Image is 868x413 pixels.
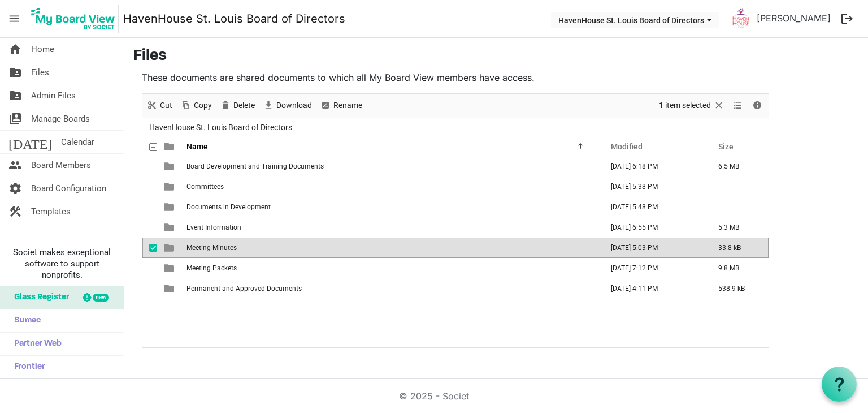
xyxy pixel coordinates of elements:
button: HavenHouse St. Louis Board of Directors dropdownbutton [551,12,719,28]
td: checkbox [142,238,157,258]
span: people [8,154,22,177]
span: Copy [193,98,213,113]
span: Size [718,142,734,151]
td: is template cell column header type [157,156,183,177]
span: Manage Boards [31,107,90,130]
td: is template cell column header Size [706,177,769,197]
td: checkbox [142,258,157,278]
span: home [8,38,22,61]
td: is template cell column header type [157,217,183,238]
button: Delete [218,98,257,113]
td: July 24, 2025 5:03 PM column header Modified [599,238,706,258]
td: August 20, 2025 6:55 PM column header Modified [599,217,706,238]
span: 1 item selected [658,98,712,113]
span: Meeting Packets [186,264,237,272]
span: Board Development and Training Documents [186,162,324,170]
td: 9.8 MB is template cell column header Size [706,258,769,278]
td: is template cell column header type [157,258,183,278]
td: checkbox [142,156,157,177]
span: Name [186,142,208,151]
td: checkbox [142,197,157,217]
td: is template cell column header Size [706,197,769,217]
td: is template cell column header type [157,197,183,217]
td: May 28, 2025 6:18 PM column header Modified [599,156,706,177]
span: Event Information [186,223,241,231]
span: Cut [159,98,173,113]
td: Meeting Packets is template cell column header Name [183,258,599,278]
td: Committees is template cell column header Name [183,177,599,197]
span: Download [275,98,313,113]
td: May 28, 2025 5:38 PM column header Modified [599,177,706,197]
span: Partner Web [8,333,62,355]
span: menu [3,8,25,29]
span: Societ makes exceptional software to support nonprofits. [5,247,119,281]
span: Permanent and Approved Documents [186,285,302,292]
td: 33.8 kB is template cell column header Size [706,238,769,258]
button: Cut [145,98,175,113]
span: Calendar [61,131,94,153]
span: switch_account [8,107,22,130]
span: Delete [232,98,256,113]
button: Download [261,98,314,113]
span: settings [8,177,22,200]
a: [PERSON_NAME] [752,7,835,29]
img: 9yHmkAwa1WZktbjAaRQbXUoTC-w35n_1RwPZRidMcDQtW6T2qPYq6RPglXCGjQAh3ttDT4xffj3PMVeJ3pneRg_thumb.png [730,7,752,29]
h3: Files [133,47,859,66]
div: View [728,94,748,118]
span: folder_shared [8,61,22,84]
button: logout [835,7,859,31]
span: Board Configuration [31,177,106,200]
span: Committees [186,183,224,191]
div: new [93,294,109,302]
span: Glass Register [8,286,69,309]
td: September 22, 2025 4:11 PM column header Modified [599,278,706,299]
td: is template cell column header type [157,278,183,299]
td: Event Information is template cell column header Name [183,217,599,238]
div: Download [259,94,316,118]
td: Meeting Minutes is template cell column header Name [183,238,599,258]
a: My Board View Logo [28,5,123,33]
img: My Board View Logo [28,5,119,33]
span: HavenHouse St. Louis Board of Directors [147,121,294,135]
span: Frontier [8,356,45,378]
td: 6.5 MB is template cell column header Size [706,156,769,177]
td: is template cell column header type [157,238,183,258]
div: Delete [216,94,259,118]
div: Clear selection [655,94,728,118]
a: HavenHouse St. Louis Board of Directors [123,7,345,30]
span: Templates [31,200,71,223]
td: April 30, 2025 5:48 PM column header Modified [599,197,706,217]
td: checkbox [142,278,157,299]
td: checkbox [142,177,157,197]
button: Details [750,98,765,113]
button: Selection [657,98,727,113]
div: Rename [316,94,366,118]
span: [DATE] [8,131,52,153]
span: folder_shared [8,84,22,107]
span: construction [8,200,22,223]
span: Files [31,61,49,84]
td: is template cell column header type [157,177,183,197]
td: 5.3 MB is template cell column header Size [706,217,769,238]
span: Board Members [31,154,91,177]
button: Rename [318,98,364,113]
td: 538.9 kB is template cell column header Size [706,278,769,299]
span: Meeting Minutes [186,244,237,252]
button: View dropdownbutton [731,98,744,113]
p: These documents are shared documents to which all My Board View members have access. [142,71,769,84]
span: Admin Files [31,84,76,107]
button: Copy [179,98,214,113]
span: Modified [611,142,643,151]
span: Home [31,38,54,61]
span: Rename [332,98,363,113]
td: Documents in Development is template cell column header Name [183,197,599,217]
td: Permanent and Approved Documents is template cell column header Name [183,278,599,299]
div: Cut [142,94,176,118]
td: Board Development and Training Documents is template cell column header Name [183,156,599,177]
td: checkbox [142,217,157,238]
a: © 2025 - Societ [399,390,469,402]
span: Documents in Development [186,203,271,211]
td: September 19, 2025 7:12 PM column header Modified [599,258,706,278]
span: Sumac [8,309,41,332]
div: Details [748,94,767,118]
